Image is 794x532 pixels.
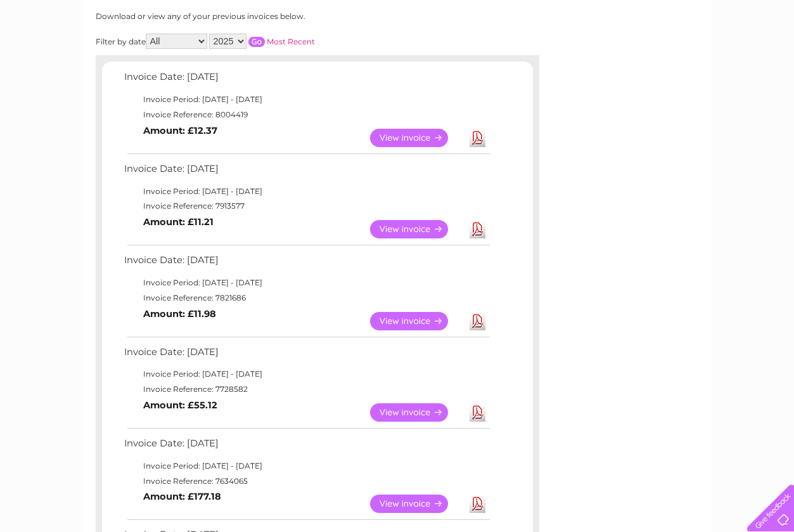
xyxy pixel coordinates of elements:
b: Amount: £11.21 [143,216,214,228]
td: Invoice Date: [DATE] [121,252,492,275]
a: Water [571,54,595,63]
td: Invoice Date: [DATE] [121,435,492,458]
a: View [370,495,463,513]
div: Download or view any of your previous invoices below. [96,12,428,21]
td: Invoice Date: [DATE] [121,344,492,367]
a: View [370,403,463,422]
td: Invoice Period: [DATE] - [DATE] [121,367,492,382]
td: Invoice Reference: 7913577 [121,198,492,214]
a: View [370,220,463,238]
a: View [370,312,463,330]
b: Amount: £12.37 [143,125,217,136]
td: Invoice Date: [DATE] [121,160,492,184]
a: Telecoms [638,54,676,63]
td: Invoice Period: [DATE] - [DATE] [121,184,492,199]
a: Log out [752,54,782,63]
a: 0333 014 3131 [555,6,643,22]
b: Amount: £55.12 [143,399,217,411]
img: logo.png [28,33,93,72]
a: Contact [710,54,741,63]
a: Most Recent [267,37,315,46]
div: Clear Business is a trading name of Verastar Limited (registered in [GEOGRAPHIC_DATA] No. 3667643... [98,7,697,62]
td: Invoice Period: [DATE] - [DATE] [121,458,492,474]
a: View [370,129,463,147]
td: Invoice Reference: 7821686 [121,290,492,306]
td: Invoice Date: [DATE] [121,68,492,92]
a: Download [470,403,485,422]
a: Download [470,129,485,147]
b: Amount: £11.98 [143,308,216,320]
td: Invoice Period: [DATE] - [DATE] [121,275,492,290]
td: Invoice Reference: 7634065 [121,474,492,489]
td: Invoice Reference: 7728582 [121,382,492,397]
a: Download [470,220,485,238]
td: Invoice Period: [DATE] - [DATE] [121,92,492,107]
a: Blog [684,54,702,63]
a: Download [470,312,485,330]
td: Invoice Reference: 8004419 [121,107,492,122]
a: Download [470,495,485,513]
a: Energy [603,54,631,63]
div: Filter by date [96,34,428,49]
b: Amount: £177.18 [143,491,221,502]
